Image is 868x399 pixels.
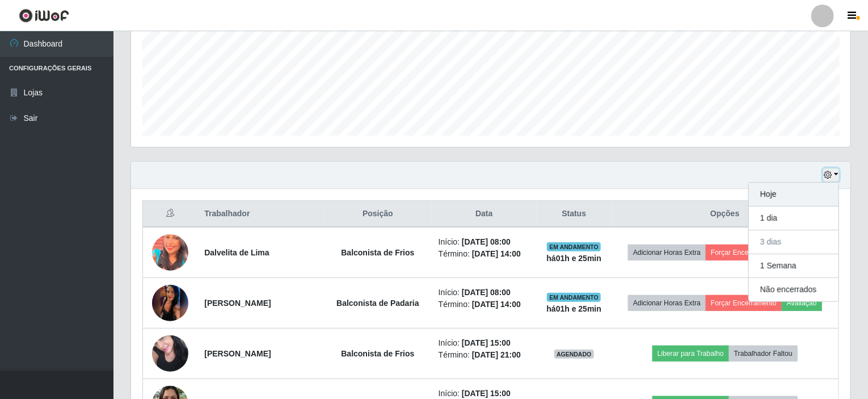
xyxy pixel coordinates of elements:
[729,346,798,362] button: Trabalhador Faltou
[462,237,511,246] time: [DATE] 08:00
[439,349,530,361] li: Término:
[749,254,838,278] button: 1 Semana
[472,350,521,359] time: [DATE] 21:00
[749,278,838,301] button: Não encerrados
[341,248,414,257] strong: Balconista de Frios
[706,295,782,311] button: Forçar Encerramento
[462,389,511,398] time: [DATE] 15:00
[19,9,69,23] img: CoreUI Logo
[204,299,271,308] strong: [PERSON_NAME]
[462,338,511,347] time: [DATE] 15:00
[152,329,188,377] img: 1746197830896.jpeg
[462,288,511,297] time: [DATE] 08:00
[706,245,782,261] button: Forçar Encerramento
[652,346,729,362] button: Liberar para Trabalho
[537,201,612,228] th: Status
[628,295,706,311] button: Adicionar Horas Extra
[472,300,521,309] time: [DATE] 14:00
[439,299,530,310] li: Término:
[439,337,530,349] li: Início:
[152,230,188,275] img: 1737380446877.jpeg
[472,249,521,258] time: [DATE] 14:00
[554,350,594,359] span: AGENDADO
[439,248,530,260] li: Término:
[439,287,530,299] li: Início:
[547,254,602,263] strong: há 01 h e 25 min
[628,245,706,261] button: Adicionar Horas Extra
[547,304,602,313] strong: há 01 h e 25 min
[324,201,432,228] th: Posição
[152,263,188,343] img: 1745291755814.jpeg
[204,349,271,358] strong: [PERSON_NAME]
[341,349,414,358] strong: Balconista de Frios
[547,242,601,251] span: EM ANDAMENTO
[782,295,822,311] button: Avaliação
[547,293,601,302] span: EM ANDAMENTO
[439,236,530,248] li: Início:
[336,299,419,308] strong: Balconista de Padaria
[197,201,324,228] th: Trabalhador
[749,183,838,207] button: Hoje
[749,230,838,254] button: 3 dias
[432,201,537,228] th: Data
[204,248,269,257] strong: Dalvelita de Lima
[612,201,839,228] th: Opções
[749,207,838,230] button: 1 dia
